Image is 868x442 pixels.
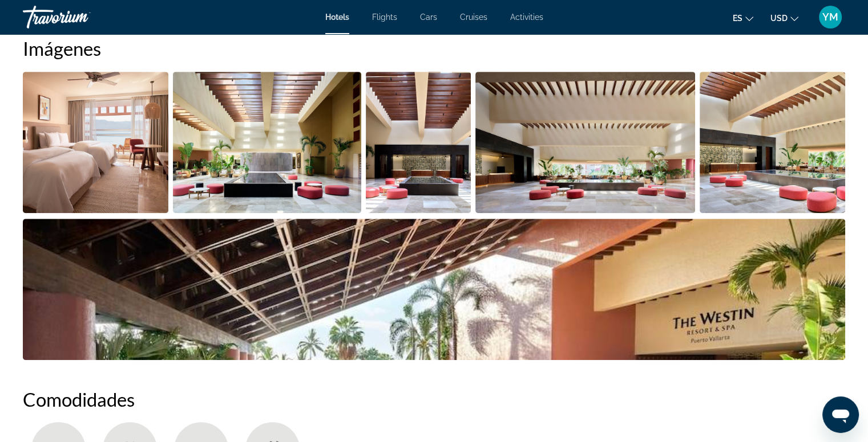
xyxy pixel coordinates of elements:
[325,13,349,22] a: Hotels
[372,13,397,22] a: Flights
[822,396,859,433] iframe: Botón para iniciar la ventana de mensajería
[173,71,361,214] button: Open full-screen image slider
[510,13,543,22] a: Activities
[23,388,845,411] h2: Comodidades
[23,71,168,214] button: Open full-screen image slider
[700,71,845,214] button: Open full-screen image slider
[420,13,437,22] a: Cars
[733,10,753,26] button: Change language
[815,5,845,29] button: User Menu
[23,37,845,60] h2: Imágenes
[770,10,798,26] button: Change currency
[733,14,742,23] span: es
[23,2,137,32] a: Travorium
[460,13,487,22] a: Cruises
[822,11,838,23] span: YM
[366,71,471,214] button: Open full-screen image slider
[475,71,695,214] button: Open full-screen image slider
[23,218,845,361] button: Open full-screen image slider
[770,14,788,23] span: USD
